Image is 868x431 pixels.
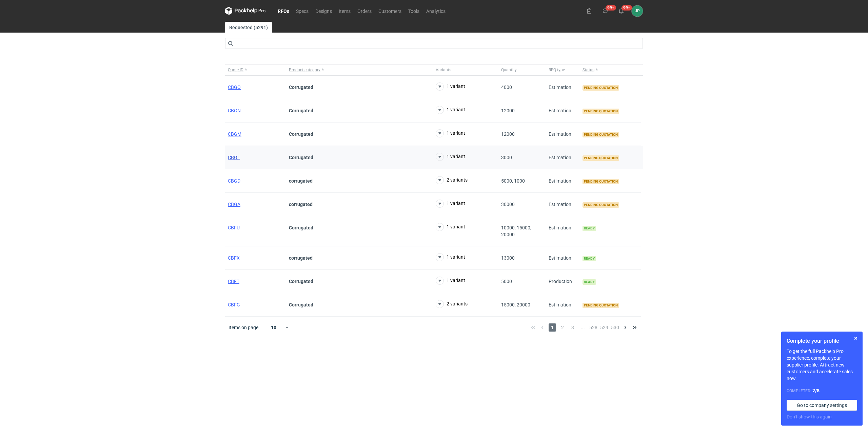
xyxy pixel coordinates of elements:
strong: 2 / 8 [812,388,820,393]
span: 12000 [501,131,515,137]
a: Analytics [423,7,449,15]
a: Orders [354,7,375,15]
a: Tools [405,7,423,15]
span: 15000, 20000 [501,302,530,307]
strong: corrugated [289,178,313,184]
button: 1 variant [436,129,465,137]
button: Status [580,64,641,75]
button: 2 variants [436,176,468,184]
span: 528 [589,323,597,332]
button: Don’t show this again [787,413,832,420]
a: CBGM [228,131,241,137]
span: 1 [549,323,556,332]
button: 99+ [600,5,611,16]
strong: corrugated [289,202,313,207]
a: Requested (5291) [225,22,272,33]
button: 1 variant [436,82,465,91]
div: Production [546,270,580,293]
a: CBFG [228,302,240,307]
button: 1 variant [436,200,465,208]
a: RFQs [274,7,293,15]
span: 30000 [501,202,515,207]
a: Items [335,7,354,15]
a: Go to company settings [787,400,857,411]
span: 529 [600,323,608,332]
a: CBFU [228,225,240,230]
p: To get the full Packhelp Pro experience, complete your supplier profile. Attract new customers an... [787,348,857,382]
a: CBGA [228,202,240,207]
h1: Complete your profile [787,337,857,345]
a: CBFX [228,255,240,261]
span: Pending quotation [583,155,619,161]
span: 3000 [501,155,512,160]
span: Pending quotation [583,303,619,308]
span: Pending quotation [583,179,619,184]
span: 3 [569,323,576,332]
strong: Corrugated [289,225,313,230]
strong: Corrugated [289,131,313,137]
div: 10 [263,323,285,332]
a: Customers [375,7,405,15]
a: CBGD [228,178,240,184]
span: Ready [583,226,596,231]
div: Estimation [546,146,580,169]
span: Pending quotation [583,132,619,137]
span: Ready [583,279,596,285]
span: Product category [289,67,320,73]
button: Quote ID [225,64,286,75]
strong: Corrugated [289,279,313,284]
strong: corrugated [289,255,313,261]
span: Variants [436,67,451,73]
span: Pending quotation [583,202,619,208]
button: 1 variant [436,253,465,261]
button: Product category [286,64,433,75]
div: Estimation [546,216,580,246]
strong: Corrugated [289,108,313,113]
button: 99+ [616,5,627,16]
div: Estimation [546,169,580,193]
button: 1 variant [436,106,465,114]
span: 5000 [501,279,512,284]
button: 1 variant [436,223,465,231]
span: 2 [559,323,566,332]
span: 530 [611,323,619,332]
span: CBGN [228,108,241,113]
span: 10000, 15000, 20000 [501,225,531,237]
button: 2 variants [436,300,468,308]
span: Items on page [229,324,258,331]
strong: Corrugated [289,302,313,307]
a: CBGL [228,155,240,160]
span: Pending quotation [583,109,619,114]
span: 5000, 1000 [501,178,525,184]
button: JP [632,5,643,17]
div: Estimation [546,99,580,123]
span: Ready [583,256,596,261]
div: Justyna Powała [632,5,643,17]
span: Quote ID [228,67,243,73]
strong: Corrugated [289,85,313,90]
a: Designs [312,7,335,15]
span: CBFT [228,279,239,284]
svg: Packhelp Pro [225,7,266,15]
span: CBGO [228,85,241,90]
div: Estimation [546,246,580,270]
button: 1 variant [436,153,465,161]
a: Specs [293,7,312,15]
div: Completed: [787,387,857,394]
div: Estimation [546,123,580,146]
span: Status [583,67,594,73]
button: Skip for now [852,334,860,342]
button: 1 variant [436,277,465,285]
span: 4000 [501,85,512,90]
span: Quantity [501,67,517,73]
span: Pending quotation [583,85,619,91]
span: 13000 [501,255,515,261]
